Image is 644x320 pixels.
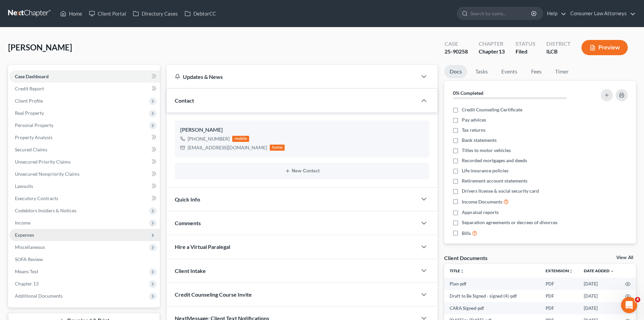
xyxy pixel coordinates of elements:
[180,126,424,134] div: [PERSON_NAME]
[175,73,409,80] div: Updates & News
[621,297,637,313] iframe: Intercom live chat
[9,144,160,156] a: Secured Claims
[499,48,505,55] span: 13
[550,65,574,78] a: Timer
[15,98,43,104] span: Client Profile
[445,40,468,48] div: Case
[546,40,571,48] div: District
[8,42,72,52] span: [PERSON_NAME]
[546,268,573,273] a: Extensionunfold_more
[9,70,160,83] a: Case Dashboard
[175,291,252,298] span: Credit Counseling Course Invite
[479,40,505,48] div: Chapter
[15,269,38,274] span: Means Test
[188,135,230,142] div: [PHONE_NUMBER]
[15,86,44,91] span: Credit Report
[460,269,464,273] i: unfold_more
[462,230,471,237] span: Bills
[9,180,160,192] a: Lawsuits
[578,290,620,302] td: [DATE]
[175,268,206,274] span: Client Intake
[181,7,219,20] a: DebtorCC
[546,48,571,56] div: ILCB
[462,198,502,205] span: Income Documents
[462,127,485,133] span: Tax returns
[270,145,285,151] div: home
[516,48,535,56] div: Filed
[57,7,86,20] a: Home
[444,302,540,314] td: CARA Signed-pdf
[540,278,578,290] td: PDF
[462,157,527,164] span: Recorded mortgages and deeds
[470,7,532,20] input: Search by name...
[444,254,487,261] div: Client Documents
[15,122,53,128] span: Personal Property
[525,65,547,78] a: Fees
[470,65,493,78] a: Tasks
[540,302,578,314] td: PDF
[175,97,194,104] span: Contact
[462,147,511,154] span: Titles to motor vehicles
[584,268,614,273] a: Date Added expand_more
[9,253,160,265] a: SOFA Review
[444,65,467,78] a: Docs
[578,278,620,290] td: [DATE]
[129,7,181,20] a: Directory Cases
[15,220,30,226] span: Income
[15,293,63,299] span: Additional Documents
[15,147,47,152] span: Secured Claims
[462,116,486,123] span: Pay advices
[453,90,483,96] strong: 0% Completed
[232,136,249,142] div: mobile
[180,168,424,174] button: New Contact
[540,290,578,302] td: PDF
[15,183,33,189] span: Lawsuits
[444,290,540,302] td: Draft to Be Signed - signed (4)-pdf
[175,220,201,226] span: Comments
[479,48,505,56] div: Chapter
[610,269,614,273] i: expand_more
[9,156,160,168] a: Unsecured Priority Claims
[15,256,43,262] span: SOFA Review
[175,196,200,202] span: Quick Info
[188,144,267,151] div: [EMAIL_ADDRESS][DOMAIN_NAME]
[616,255,633,260] a: View All
[462,188,539,194] span: Drivers license & social security card
[444,278,540,290] td: Plan-pdf
[462,167,508,174] span: Life insurance policies
[15,134,52,140] span: Property Analysis
[15,244,45,250] span: Miscellaneous
[462,106,522,113] span: Credit Counseling Certificate
[9,131,160,144] a: Property Analysis
[462,137,497,144] span: Bank statements
[15,110,44,116] span: Real Property
[175,243,230,250] span: Hire a Virtual Paralegal
[9,192,160,205] a: Executory Contracts
[9,83,160,95] a: Credit Report
[496,65,523,78] a: Events
[15,171,79,177] span: Unsecured Nonpriority Claims
[569,269,573,273] i: unfold_more
[86,7,129,20] a: Client Portal
[15,159,71,165] span: Unsecured Priority Claims
[15,195,58,201] span: Executory Contracts
[567,7,636,20] a: Consumer Law Attorneys
[445,48,468,56] div: 25-90258
[15,208,76,213] span: Codebtors Insiders & Notices
[635,297,640,302] span: 4
[15,73,49,79] span: Case Dashboard
[516,40,535,48] div: Status
[462,177,527,184] span: Retirement account statements
[462,209,499,216] span: Appraisal reports
[462,219,557,226] span: Separation agreements or decrees of divorces
[578,302,620,314] td: [DATE]
[450,268,464,273] a: Titleunfold_more
[9,168,160,180] a: Unsecured Nonpriority Claims
[581,40,628,55] button: Preview
[544,7,566,20] a: Help
[15,281,39,286] span: Chapter 13
[15,232,34,238] span: Expenses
